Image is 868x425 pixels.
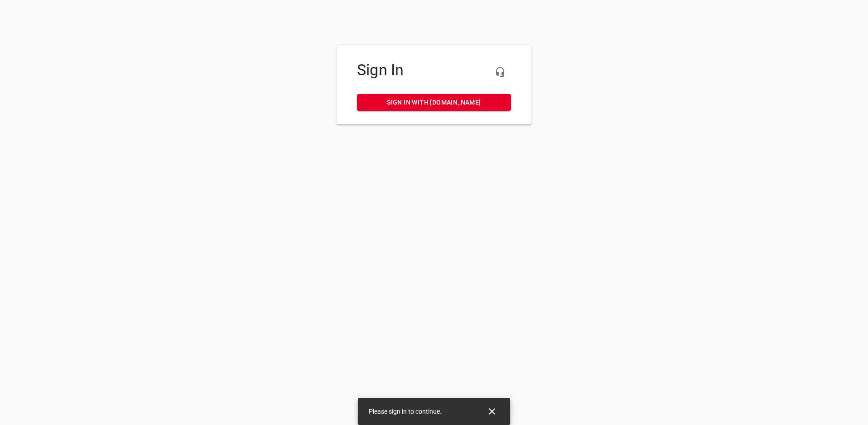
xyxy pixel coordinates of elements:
h4: Sign In [357,61,511,79]
button: Live Chat [489,61,511,83]
span: Please sign in to continue. [369,408,442,415]
a: Sign in with [DOMAIN_NAME] [357,94,511,111]
span: Sign in with [DOMAIN_NAME] [364,97,504,108]
button: Close [481,401,503,422]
